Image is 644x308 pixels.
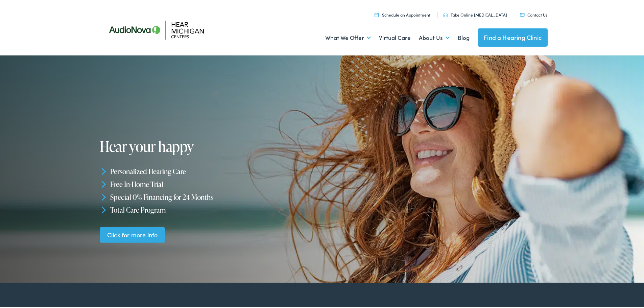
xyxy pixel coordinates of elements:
a: Contact Us [520,10,547,16]
img: utility icon [443,11,448,16]
li: Free In-Home Trial [100,176,325,189]
img: utility icon [520,12,525,15]
a: Schedule an Appointment [375,10,430,16]
li: Personalized Hearing Care [100,164,325,176]
a: What We Offer [325,24,371,49]
img: utility icon [375,11,379,16]
a: Find a Hearing Clinic [478,27,548,45]
a: About Us [419,24,450,49]
a: Virtual Care [379,24,411,49]
a: Take Online [MEDICAL_DATA] [443,10,507,16]
a: Click for more info [100,226,165,241]
a: Blog [458,24,470,49]
h1: Hear your happy [100,137,305,153]
li: Special 0% Financing for 24 Months [100,189,325,202]
li: Total Care Program [100,202,325,215]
